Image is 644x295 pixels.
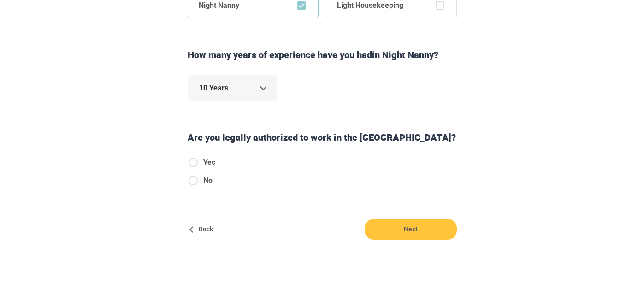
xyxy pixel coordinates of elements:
div: Are you legally authorized to work in the [GEOGRAPHIC_DATA]? [184,131,461,144]
button: Next [365,219,457,240]
span: Yes [203,157,215,168]
span: No [203,175,213,186]
button: Back [188,219,217,240]
div: How many years of experience have you had in Night Nanny ? [184,48,461,62]
div: 10 Years [188,75,278,101]
div: authorizedToWorkInUS [188,157,223,193]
